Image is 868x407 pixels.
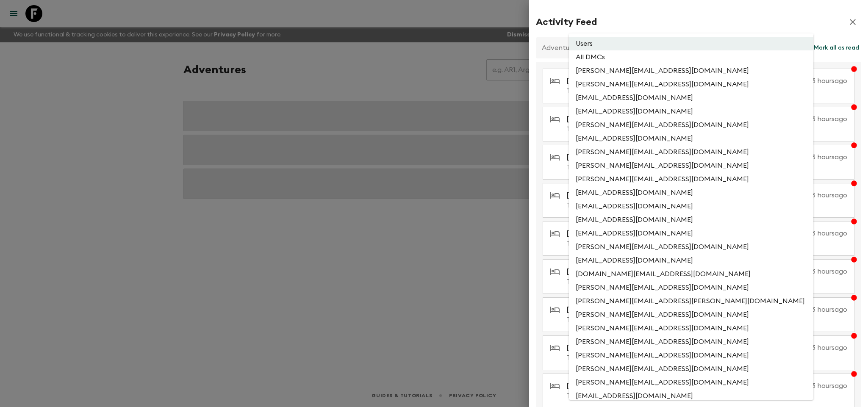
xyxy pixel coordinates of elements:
[569,281,813,294] li: [PERSON_NAME][EMAIL_ADDRESS][DOMAIN_NAME]
[569,91,813,105] li: [EMAIL_ADDRESS][DOMAIN_NAME]
[569,362,813,376] li: [PERSON_NAME][EMAIL_ADDRESS][DOMAIN_NAME]
[569,389,813,403] li: [EMAIL_ADDRESS][DOMAIN_NAME]
[569,213,813,227] li: [EMAIL_ADDRESS][DOMAIN_NAME]
[569,132,813,145] li: [EMAIL_ADDRESS][DOMAIN_NAME]
[569,267,813,281] li: [DOMAIN_NAME][EMAIL_ADDRESS][DOMAIN_NAME]
[569,105,813,118] li: [EMAIL_ADDRESS][DOMAIN_NAME]
[569,227,813,240] li: [EMAIL_ADDRESS][DOMAIN_NAME]
[569,64,813,78] li: [PERSON_NAME][EMAIL_ADDRESS][DOMAIN_NAME]
[569,159,813,172] li: [PERSON_NAME][EMAIL_ADDRESS][DOMAIN_NAME]
[569,349,813,362] li: [PERSON_NAME][EMAIL_ADDRESS][DOMAIN_NAME]
[569,50,813,64] li: All DMCs
[569,78,813,91] li: [PERSON_NAME][EMAIL_ADDRESS][DOMAIN_NAME]
[569,294,813,308] li: [PERSON_NAME][EMAIL_ADDRESS][PERSON_NAME][DOMAIN_NAME]
[569,308,813,321] li: [PERSON_NAME][EMAIL_ADDRESS][DOMAIN_NAME]
[569,240,813,254] li: [PERSON_NAME][EMAIL_ADDRESS][DOMAIN_NAME]
[569,376,813,389] li: [PERSON_NAME][EMAIL_ADDRESS][DOMAIN_NAME]
[569,335,813,349] li: [PERSON_NAME][EMAIL_ADDRESS][DOMAIN_NAME]
[569,172,813,186] li: [PERSON_NAME][EMAIL_ADDRESS][DOMAIN_NAME]
[569,37,813,50] li: Users
[569,199,813,213] li: [EMAIL_ADDRESS][DOMAIN_NAME]
[569,145,813,159] li: [PERSON_NAME][EMAIL_ADDRESS][DOMAIN_NAME]
[569,118,813,132] li: [PERSON_NAME][EMAIL_ADDRESS][DOMAIN_NAME]
[569,186,813,199] li: [EMAIL_ADDRESS][DOMAIN_NAME]
[569,254,813,267] li: [EMAIL_ADDRESS][DOMAIN_NAME]
[569,321,813,335] li: [PERSON_NAME][EMAIL_ADDRESS][DOMAIN_NAME]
